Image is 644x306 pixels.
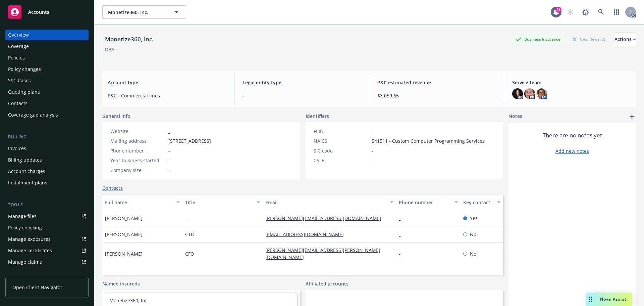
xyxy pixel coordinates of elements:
div: Email [265,199,386,206]
div: Business Insurance [512,35,564,43]
a: Quoting plans [5,87,89,97]
span: [STREET_ADDRESS] [168,137,211,144]
div: Billing [5,134,89,140]
a: Manage claims [5,257,89,267]
a: [PERSON_NAME][EMAIL_ADDRESS][DOMAIN_NAME] [265,215,387,221]
span: $3,059.65 [377,92,496,99]
div: Coverage gap analysis [8,110,58,120]
span: Open Client Navigator [12,284,62,291]
button: Phone number [396,194,460,210]
div: Tools [5,202,89,208]
span: - [372,157,373,164]
a: Manage BORs [5,268,89,279]
span: General info [102,113,130,120]
div: Manage certificates [8,245,52,256]
a: Coverage gap analysis [5,110,89,120]
span: Notes [508,113,522,121]
a: Manage files [5,211,89,222]
span: CTO [185,231,195,238]
span: Service team [512,79,631,86]
div: Installment plans [8,177,47,188]
span: - [168,147,170,154]
a: Billing updates [5,155,89,165]
div: Quoting plans [8,87,40,97]
div: Policy changes [8,64,41,75]
span: P&C - Commercial lines [108,92,226,99]
span: - [243,92,361,99]
div: Coverage [8,41,29,52]
div: Year business started [110,157,166,164]
button: Title [182,194,263,210]
button: Full name [102,194,182,210]
div: FEIN [314,128,369,135]
button: Key contact [461,194,503,210]
div: Policy checking [8,222,42,233]
div: Total Rewards [569,35,609,43]
span: 541511 - Custom Computer Programming Services [372,137,485,144]
button: Email [263,194,396,210]
a: [PERSON_NAME][EMAIL_ADDRESS][PERSON_NAME][DOMAIN_NAME] [265,247,380,260]
span: There are no notes yet [543,131,602,139]
div: Monetize360, Inc. [102,35,156,44]
span: - [372,147,373,154]
img: photo [524,88,535,99]
span: - [372,128,373,135]
a: Contacts [102,184,123,191]
span: CFO [185,250,194,257]
span: [PERSON_NAME] [105,231,143,238]
a: Policy changes [5,64,89,75]
div: Title [185,199,253,206]
a: Monetize360, Inc. [109,297,149,304]
div: Key contact [463,199,493,206]
div: CSLB [314,157,369,164]
div: Full name [105,199,172,206]
span: No [470,250,476,257]
div: NAICS [314,137,369,144]
a: Invoices [5,143,89,154]
a: Affiliated accounts [306,280,348,287]
span: - [185,215,187,222]
a: Named insureds [102,280,140,287]
a: Installment plans [5,177,89,188]
img: photo [536,88,547,99]
a: Overview [5,30,89,40]
div: Manage BORs [8,268,40,279]
div: 31 [555,7,561,13]
div: Billing updates [8,155,42,165]
div: Manage exposures [8,234,51,245]
div: Website [110,128,166,135]
button: Nova Assist [586,293,632,306]
a: SSC Cases [5,75,89,86]
span: Monetize360, Inc. [108,9,166,16]
div: Company size [110,167,166,174]
div: Mailing address [110,137,166,144]
a: Manage certificates [5,245,89,256]
a: Start snowing [563,5,577,19]
a: Switch app [610,5,623,19]
div: Invoices [8,143,26,154]
span: No [470,231,476,238]
div: SIC code [314,147,369,154]
a: Policy checking [5,222,89,233]
span: Identifiers [306,113,329,120]
span: P&C estimated revenue [377,79,496,86]
div: Account charges [8,166,45,177]
a: Coverage [5,41,89,52]
a: - [399,231,406,237]
div: DBA: - [105,46,117,53]
a: Manage exposures [5,234,89,245]
a: - [399,251,406,257]
a: Add new notes [555,147,589,155]
div: Manage claims [8,257,42,267]
a: - [168,128,170,134]
div: Phone number [110,147,166,154]
span: - [168,167,170,174]
a: Policies [5,52,89,63]
span: Legal entity type [243,79,361,86]
a: Accounts [5,3,89,21]
a: Account charges [5,166,89,177]
div: Overview [8,30,29,40]
span: [PERSON_NAME] [105,215,143,222]
div: Manage files [8,211,37,222]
